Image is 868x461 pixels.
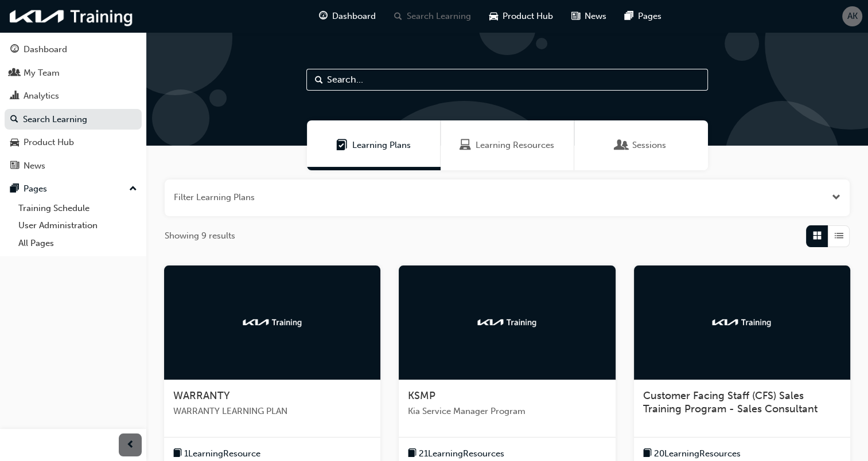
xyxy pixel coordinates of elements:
span: Search Learning [407,10,471,23]
span: news-icon [571,9,580,24]
a: User Administration [14,217,142,235]
span: KSMP [408,389,435,402]
a: guage-iconDashboard [310,5,385,28]
span: Product Hub [503,10,553,23]
span: Dashboard [332,10,376,23]
span: Showing 9 results [165,229,235,243]
span: List [835,229,843,243]
span: 21 Learning Resources [419,447,504,460]
span: News [585,10,606,23]
span: Search [315,73,323,87]
div: Analytics [24,89,59,103]
button: Open the filter [832,191,840,204]
span: book-icon [643,447,652,461]
span: guage-icon [10,45,19,55]
span: news-icon [10,161,19,171]
a: Product Hub [5,132,142,153]
span: 1 Learning Resource [184,447,260,460]
button: book-icon1LearningResource [173,447,260,461]
span: chart-icon [10,91,19,101]
button: DashboardMy TeamAnalyticsSearch LearningProduct HubNews [5,37,142,178]
span: book-icon [173,447,182,461]
a: Analytics [5,85,142,107]
span: pages-icon [10,184,19,194]
div: News [24,159,45,173]
button: Pages [5,178,142,200]
a: Dashboard [5,39,142,60]
span: prev-icon [126,438,135,452]
a: Training Schedule [14,200,142,217]
div: Pages [24,182,47,196]
span: AK [847,10,858,23]
span: people-icon [10,68,19,79]
a: SessionsSessions [574,120,708,170]
a: news-iconNews [562,5,616,28]
img: kia-training [241,317,304,328]
img: kia-training [710,317,773,328]
img: kia-training [6,5,138,28]
span: Kia Service Manager Program [408,405,606,418]
span: search-icon [394,9,402,24]
span: Customer Facing Staff (CFS) Sales Training Program - Sales Consultant [643,389,818,416]
a: Learning PlansLearning Plans [307,120,441,170]
a: pages-iconPages [616,5,671,28]
input: Search... [306,69,708,91]
a: Search Learning [5,109,142,130]
span: WARRANTY [173,389,230,402]
span: Sessions [616,139,628,152]
button: book-icon21LearningResources [408,447,504,461]
a: News [5,155,142,177]
span: car-icon [10,138,19,148]
span: car-icon [489,9,498,24]
span: search-icon [10,115,18,125]
img: kia-training [476,317,539,328]
div: My Team [24,67,60,80]
span: pages-icon [625,9,633,24]
span: WARRANTY LEARNING PLAN [173,405,371,418]
span: Learning Resources [476,139,554,152]
span: Learning Plans [352,139,411,152]
span: Learning Plans [336,139,348,152]
a: car-iconProduct Hub [480,5,562,28]
a: Learning ResourcesLearning Resources [441,120,574,170]
div: Product Hub [24,136,74,149]
span: Grid [813,229,822,243]
span: guage-icon [319,9,328,24]
a: My Team [5,62,142,84]
button: AK [842,6,862,26]
span: book-icon [408,447,417,461]
a: All Pages [14,235,142,252]
span: Sessions [632,139,666,152]
span: 20 Learning Resources [654,447,741,460]
span: up-icon [129,182,137,197]
div: Dashboard [24,43,67,56]
span: Learning Resources [460,139,471,152]
a: search-iconSearch Learning [385,5,480,28]
span: Pages [638,10,661,23]
button: book-icon20LearningResources [643,447,741,461]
